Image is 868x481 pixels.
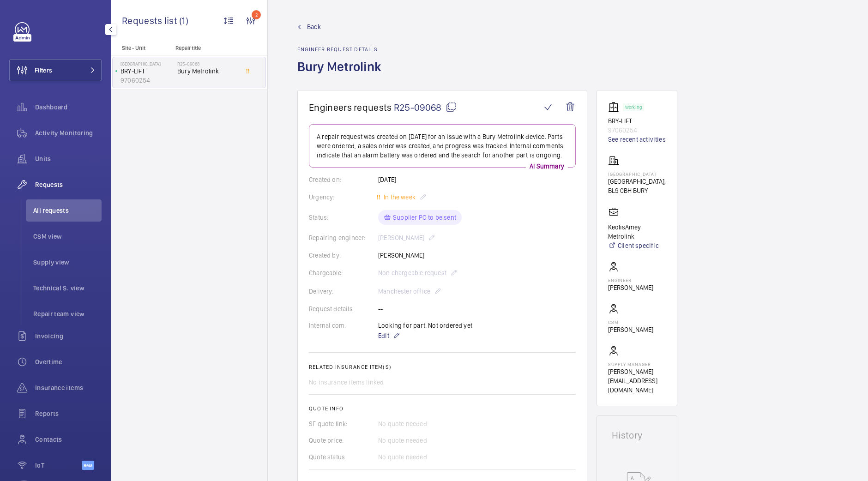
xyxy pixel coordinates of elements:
[177,66,238,76] span: Bury Metrolink
[608,367,666,395] p: [PERSON_NAME][EMAIL_ADDRESS][DOMAIN_NAME]
[121,76,174,85] p: 97060254
[297,58,387,90] h1: Bury Metrolink
[35,154,102,163] span: Units
[378,331,389,340] span: Edit
[608,186,666,195] p: BL9 0BH BURY
[608,325,653,334] p: [PERSON_NAME]
[608,102,623,113] img: elevator.svg
[35,331,102,341] span: Invoicing
[608,171,666,177] p: [GEOGRAPHIC_DATA]
[307,22,321,31] span: Back
[175,45,236,51] p: Repair title
[612,431,662,440] h1: History
[309,102,392,113] span: Engineers requests
[309,364,576,370] h2: Related insurance item(s)
[33,309,102,319] span: Repair team view
[608,126,666,135] p: 97060254
[394,102,457,113] span: R25-09068
[297,46,387,53] h2: Engineer request details
[608,177,666,186] p: [GEOGRAPHIC_DATA],
[35,461,82,470] span: IoT
[608,277,653,283] p: Engineer
[625,106,642,109] p: Working
[608,319,653,325] p: CSM
[309,405,576,412] h2: Quote info
[35,357,102,367] span: Overtime
[35,383,102,392] span: Insurance items
[608,135,666,144] a: See recent activities
[317,132,568,160] p: A repair request was created on [DATE] for an issue with a Bury Metrolink device. Parts were orde...
[33,232,102,241] span: CSM view
[608,116,666,126] p: BRY-LIFT
[35,102,102,112] span: Dashboard
[33,206,102,215] span: All requests
[177,61,238,66] h2: R25-09068
[608,283,653,292] p: [PERSON_NAME]
[35,66,52,75] span: Filters
[35,435,102,444] span: Contacts
[121,66,174,76] p: BRY-LIFT
[111,45,172,51] p: Site - Unit
[608,361,666,367] p: Supply manager
[82,461,94,470] span: Beta
[526,162,568,171] p: AI Summary
[122,15,179,26] span: Requests list
[33,283,102,293] span: Technical S. view
[35,128,102,138] span: Activity Monitoring
[9,59,102,81] button: Filters
[608,241,666,250] a: Client specific
[121,61,174,66] p: [GEOGRAPHIC_DATA]
[33,258,102,267] span: Supply view
[35,409,102,418] span: Reports
[608,222,666,241] p: KeolisAmey Metrolink
[35,180,102,189] span: Requests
